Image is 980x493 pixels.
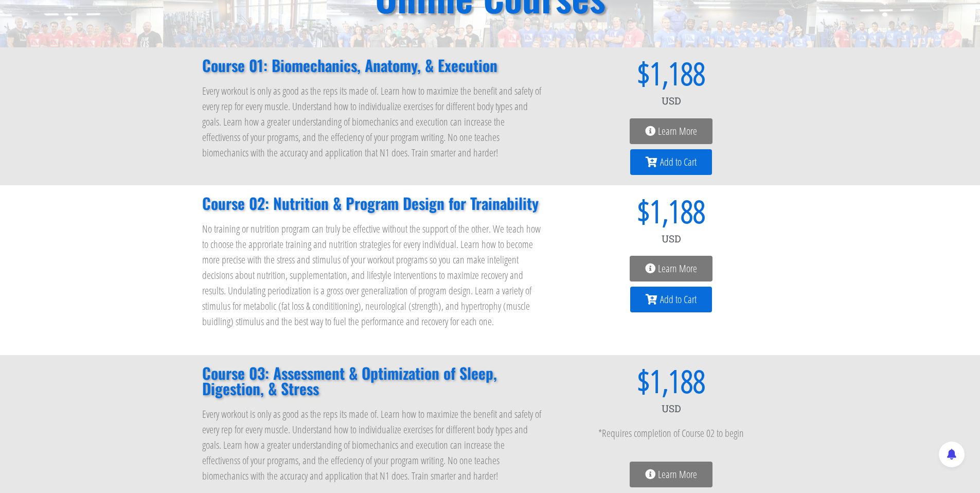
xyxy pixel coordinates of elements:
span: $ [564,365,650,396]
p: No training or nutrition program can truly be effective without the support of the other. We teac... [202,221,544,329]
div: USD [564,396,778,421]
h2: Course 02: Nutrition & Program Design for Trainability [202,196,544,211]
span: $ [564,196,650,226]
h2: Course 01: Biomechanics, Anatomy, & Execution [202,58,544,73]
div: USD [564,89,778,113]
a: Learn More [630,462,712,487]
a: Add to Cart [630,149,712,175]
span: 1,188 [650,196,705,226]
p: Every workout is only as good as the reps its made of. Learn how to maximize the benefit and safe... [202,407,544,484]
p: Every workout is only as good as the reps its made of. Learn how to maximize the benefit and safe... [202,83,544,161]
span: $ [564,58,650,89]
span: Add to Cart [660,157,697,167]
span: Learn More [658,469,697,480]
a: Learn More [630,118,712,144]
a: Learn More [630,256,712,281]
span: Add to Cart [660,294,697,305]
div: USD [564,226,778,251]
h2: Course 03: Assessment & Optimization of Sleep, Digestion, & Stress [202,365,544,396]
span: Learn More [658,263,697,274]
span: 1,188 [650,58,705,89]
p: *Requires completion of Course 02 to begin [564,426,778,441]
span: Learn More [658,126,697,136]
a: Add to Cart [630,287,712,312]
span: 1,188 [650,365,705,396]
